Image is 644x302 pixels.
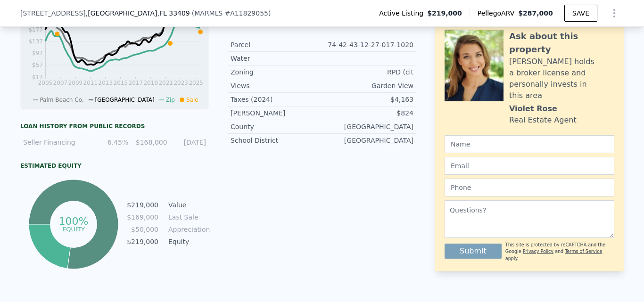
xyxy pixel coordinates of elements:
[32,74,43,81] tspan: $17
[95,97,155,103] span: [GEOGRAPHIC_DATA]
[32,50,43,57] tspan: $97
[166,212,209,222] td: Last Sale
[32,62,43,68] tspan: $57
[38,80,53,86] tspan: 2005
[509,114,577,126] div: Real Estate Agent
[173,80,188,86] tspan: 2023
[192,8,271,18] div: ( )
[231,95,322,104] div: Taxes (2024)
[224,9,268,17] span: # A11829055
[173,138,206,147] div: [DATE]
[166,224,209,235] td: Appreciation
[564,5,597,22] button: SAVE
[114,80,128,86] tspan: 2015
[95,138,128,147] div: 6.45%
[379,8,427,18] span: Active Listing
[58,215,88,227] tspan: 100%
[509,103,557,114] div: Violet Rose
[20,8,86,18] span: [STREET_ADDRESS]
[231,122,322,131] div: County
[509,56,614,101] div: [PERSON_NAME] holds a broker license and personally invests in this area
[134,138,167,147] div: $168,000
[28,26,43,33] tspan: $177
[126,224,159,235] td: $50,000
[445,179,614,196] input: Phone
[20,122,209,130] div: Loan history from public records
[166,97,175,103] span: Zip
[28,38,43,45] tspan: $137
[518,9,553,17] span: $287,000
[53,80,68,86] tspan: 2007
[523,249,553,254] a: Privacy Policy
[126,200,159,210] td: $219,000
[186,97,198,103] span: Sale
[62,225,85,232] tspan: equity
[445,157,614,175] input: Email
[322,108,413,118] div: $824
[231,40,322,49] div: Parcel
[565,249,602,254] a: Terms of Service
[231,136,322,145] div: School District
[126,237,159,247] td: $219,000
[322,81,413,90] div: Garden View
[83,80,98,86] tspan: 2011
[143,80,158,86] tspan: 2019
[68,80,83,86] tspan: 2009
[509,30,614,56] div: Ask about this property
[322,122,413,131] div: [GEOGRAPHIC_DATA]
[478,8,519,18] span: Pellego ARV
[445,244,502,259] button: Submit
[129,80,143,86] tspan: 2017
[86,8,190,18] span: , [GEOGRAPHIC_DATA]
[322,95,413,104] div: $4,163
[231,54,322,63] div: Water
[166,237,209,247] td: Equity
[445,135,614,153] input: Name
[99,80,113,86] tspan: 2013
[231,108,322,118] div: [PERSON_NAME]
[322,136,413,145] div: [GEOGRAPHIC_DATA]
[505,242,614,262] div: This site is protected by reCAPTCHA and the Google and apply.
[20,162,209,170] div: Estimated Equity
[126,212,159,222] td: $169,000
[605,4,624,23] button: Show Options
[427,8,462,18] span: $219,000
[231,67,322,77] div: Zoning
[166,200,209,210] td: Value
[322,40,413,49] div: 74-42-43-12-27-017-1020
[189,80,203,86] tspan: 2025
[40,97,83,103] span: Palm Beach Co.
[157,9,190,17] span: , FL 33409
[231,81,322,90] div: Views
[322,67,413,77] div: RPD (cit
[158,80,173,86] tspan: 2021
[23,138,90,147] div: Seller Financing
[194,9,223,17] span: MARMLS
